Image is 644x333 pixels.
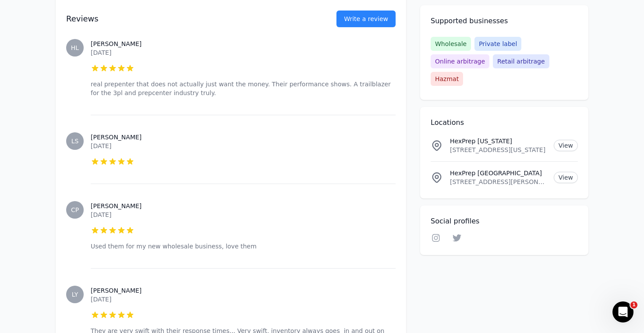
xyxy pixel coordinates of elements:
[431,72,463,86] span: Hazmat
[612,301,633,322] iframe: Intercom live chat
[450,169,547,177] p: HexPrep [GEOGRAPHIC_DATA]
[66,13,308,25] h2: Reviews
[91,80,396,97] p: real prepenter that does not actually just want the money. Their performance shows. A trailblazer...
[71,45,79,51] span: HL
[91,39,396,48] h3: [PERSON_NAME]
[431,16,578,26] h2: Supported businesses
[91,133,396,142] h3: [PERSON_NAME]
[431,216,578,227] h2: Social profiles
[72,291,78,298] span: LY
[554,172,578,183] a: View
[554,140,578,151] a: View
[71,207,79,213] span: CP
[91,202,396,210] h3: [PERSON_NAME]
[431,37,471,51] span: Wholesale
[336,11,396,27] a: Write a review
[431,54,489,68] span: Online arbitrage
[450,137,547,145] p: HexPrep [US_STATE]
[91,142,111,149] time: [DATE]
[91,286,396,295] h3: [PERSON_NAME]
[71,138,79,144] span: LS
[450,145,547,154] p: [STREET_ADDRESS][US_STATE]
[630,301,637,308] span: 1
[91,296,111,303] time: [DATE]
[474,37,521,51] span: Private label
[450,177,547,186] p: [STREET_ADDRESS][PERSON_NAME][US_STATE]
[91,242,396,251] p: Used them for my new wholesale business, love them
[431,117,578,128] h2: Locations
[91,211,111,218] time: [DATE]
[91,49,111,56] time: [DATE]
[493,54,549,68] span: Retail arbitrage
